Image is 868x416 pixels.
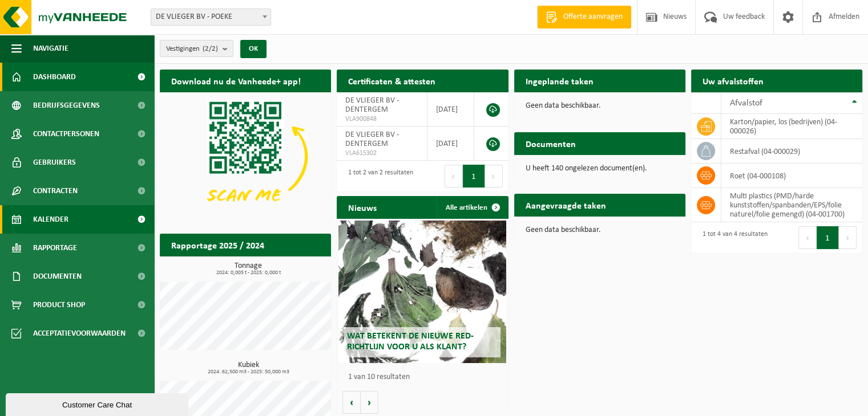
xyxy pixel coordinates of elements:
[33,148,76,177] span: Gebruikers
[33,319,126,348] span: Acceptatievoorwaarden
[730,99,762,108] span: Afvalstof
[342,391,361,414] button: Vorige
[33,91,100,120] span: Bedrijfsgegevens
[345,115,418,124] span: VLA900848
[427,127,474,161] td: [DATE]
[798,226,817,249] button: Previous
[160,234,276,256] h2: Rapportage 2025 / 2024
[345,96,399,114] span: DE VLIEGER BV - DENTERGEM
[526,102,674,110] p: Geen data beschikbaar.
[839,226,857,249] button: Next
[463,165,485,187] button: 1
[345,149,418,158] span: VLA615302
[345,130,399,148] span: DE VLIEGER BV - DENTERGEM
[33,291,85,319] span: Product Shop
[514,70,605,92] h2: Ingeplande taken
[165,270,331,276] span: 2024: 0,005 t - 2025: 0,000 t
[33,234,77,262] span: Rapportage
[160,92,331,221] img: Download de VHEPlus App
[485,165,503,187] button: Next
[691,70,775,92] h2: Uw afvalstoffen
[160,40,233,57] button: Vestigingen(2/2)
[240,40,267,58] button: OK
[721,188,862,222] td: multi plastics (PMD/harde kunststoffen/spanbanden/EPS/folie naturel/folie gemengd) (04-001700)
[33,177,78,205] span: Contracten
[33,34,68,63] span: Navigatie
[348,373,502,381] p: 1 van 10 resultaten
[342,164,413,189] div: 1 tot 2 van 2 resultaten
[526,226,674,234] p: Geen data beschikbaar.
[165,262,331,276] h3: Tonnage
[721,139,862,164] td: restafval (04-000029)
[33,205,68,234] span: Kalender
[151,9,271,25] span: DE VLIEGER BV - POEKE
[437,196,507,219] a: Alle artikelen
[560,11,625,23] span: Offerte aanvragen
[537,6,631,28] a: Offerte aanvragen
[166,40,218,58] span: Vestigingen
[721,114,862,139] td: karton/papier, los (bedrijven) (04-000026)
[151,9,271,26] span: DE VLIEGER BV - POEKE
[721,164,862,188] td: roet (04-000108)
[160,70,312,92] h2: Download nu de Vanheede+ app!
[338,221,506,363] a: Wat betekent de nieuwe RED-richtlijn voor u als klant?
[337,196,388,218] h2: Nieuws
[33,262,82,291] span: Documenten
[817,226,839,249] button: 1
[246,256,330,279] a: Bekijk rapportage
[445,165,463,187] button: Previous
[514,194,617,216] h2: Aangevraagde taken
[427,92,474,127] td: [DATE]
[6,391,191,416] iframe: chat widget
[165,361,331,375] h3: Kubiek
[33,63,76,91] span: Dashboard
[203,45,218,52] count: (2/2)
[361,391,378,414] button: Volgende
[347,332,474,352] span: Wat betekent de nieuwe RED-richtlijn voor u als klant?
[337,70,447,92] h2: Certificaten & attesten
[165,369,331,375] span: 2024: 62,500 m3 - 2025: 50,000 m3
[697,225,768,250] div: 1 tot 4 van 4 resultaten
[514,132,587,154] h2: Documenten
[33,120,99,148] span: Contactpersonen
[526,165,674,173] p: U heeft 140 ongelezen document(en).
